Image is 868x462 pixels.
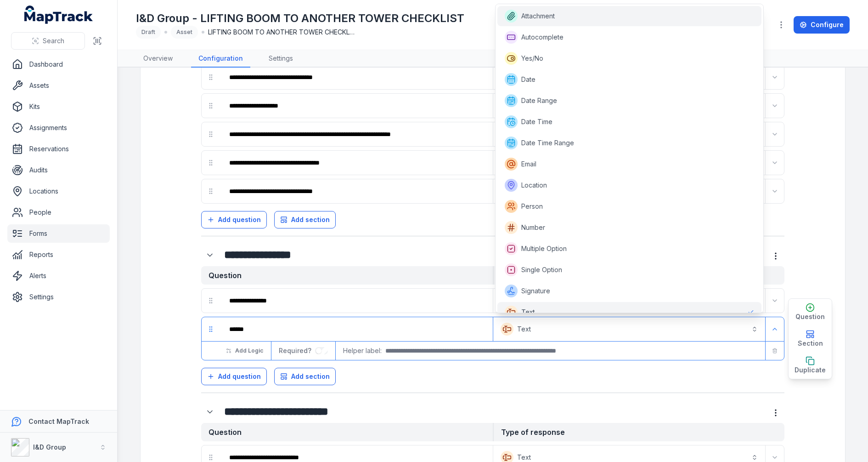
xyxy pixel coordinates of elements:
[521,33,564,42] span: Autocomplete
[521,286,550,296] span: Signature
[521,54,543,63] span: Yes/No
[521,202,543,211] span: Person
[521,181,547,190] span: Location
[521,308,535,317] span: Text
[495,319,763,339] button: Text
[521,96,557,105] span: Date Range
[521,160,536,169] span: Email
[521,138,574,148] span: Date Time Range
[521,223,545,232] span: Number
[495,4,764,313] div: Text
[521,75,535,84] span: Date
[521,117,552,126] span: Date Time
[521,265,562,274] span: Single Option
[521,11,555,21] span: Attachment
[521,244,567,253] span: Multiple Option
